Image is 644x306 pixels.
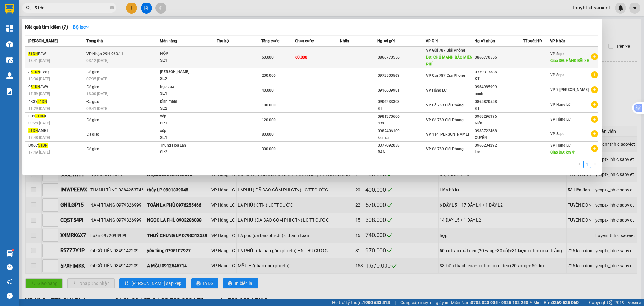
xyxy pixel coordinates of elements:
[576,161,583,168] button: left
[591,53,598,60] span: plus-circle
[160,105,207,112] div: SL: 2
[378,99,426,105] div: 0906233303
[28,59,50,63] span: 18:41 [DATE]
[160,50,207,57] div: HỘP
[378,134,426,141] div: kiem anh
[86,59,108,63] span: 03:12 [DATE]
[26,6,31,10] span: search
[6,88,13,95] img: solution-icon
[578,162,581,166] span: left
[6,25,13,32] img: dashboard-icon
[86,85,99,89] span: Đã giao
[28,77,50,81] span: 18:34 [DATE]
[6,72,13,79] img: warehouse-icon
[262,132,274,137] span: 80.000
[576,161,583,168] li: Previous Page
[160,142,207,149] div: Thùng Hoa Lan
[591,86,598,93] span: plus-circle
[160,134,207,141] div: SL: 1
[160,120,207,127] div: SL: 1
[28,52,38,56] span: 51DN
[550,150,576,155] span: Giao DĐ: km 41
[475,149,523,156] div: Lan
[550,132,564,136] span: VP Sapa
[28,121,50,125] span: 09:28 [DATE]
[25,24,68,31] h3: Kết quả tìm kiếm ( 7 )
[12,249,14,251] sup: 1
[68,22,95,32] button: Bộ lọcdown
[378,54,426,61] div: 0866770556
[550,143,571,148] span: VP Hàng LC
[160,83,207,90] div: hộp quả
[217,39,229,43] span: Thu hộ
[550,88,589,92] span: VP 7 [PERSON_NAME]
[378,72,426,79] div: 0972500563
[262,118,276,122] span: 120.000
[86,25,90,29] span: down
[475,54,523,61] div: 0866770556
[550,73,564,77] span: VP Sapa
[591,145,598,152] span: plus-circle
[160,113,207,120] div: xốp
[295,39,314,43] span: Chưa cước
[378,113,426,120] div: 0981370606
[110,5,114,11] span: close-circle
[28,69,85,76] div: J BWQ
[262,73,276,78] span: 200.000
[426,103,464,107] span: VP Số 789 Giải Phóng
[475,84,523,90] div: 0964985999
[86,132,99,137] span: Đã giao
[160,90,207,97] div: SL: 1
[86,52,123,56] span: VP Nhận 29H-963.11
[295,55,307,59] span: 60.000
[550,117,571,122] span: VP Hàng LC
[262,55,274,59] span: 60.000
[426,48,465,53] span: VP Gửi 787 Giải Phóng
[475,105,523,112] div: KT
[378,142,426,149] div: 0377092038
[426,73,465,78] span: VP Gửi 787 Giải Phóng
[6,57,13,63] img: warehouse-icon
[86,92,108,96] span: 13:00 [DATE]
[475,69,523,76] div: 0339313886
[6,250,13,257] img: warehouse-icon
[262,147,276,151] span: 300.000
[591,130,598,137] span: plus-circle
[340,39,349,43] span: Nhãn
[28,113,85,120] div: FU1 E
[550,59,589,63] span: Giao DĐ: HÀNG BÃI XE
[262,103,276,107] span: 100.000
[28,128,38,133] span: 51DN
[550,52,564,56] span: VP Sapa
[378,105,426,112] div: KT
[28,150,50,155] span: 17:49 [DATE]
[262,88,274,93] span: 40.000
[475,76,523,82] div: KT
[475,142,523,149] div: 0966234292
[28,106,50,111] span: 11:29 [DATE]
[28,84,85,90] div: 9 8W9
[160,149,207,156] div: SL: 2
[475,120,523,127] div: Kiên
[31,70,40,74] span: 51DN
[6,41,13,48] img: warehouse-icon
[160,98,207,105] div: bình mắm
[591,116,598,123] span: plus-circle
[584,161,591,168] a: 1
[28,135,50,140] span: 17:48 [DATE]
[7,264,13,270] span: question-circle
[475,128,523,134] div: 0988722468
[86,99,99,104] span: Đã giao
[73,25,90,30] strong: Bộ lọc
[426,88,447,93] span: VP Hàng LC
[86,77,108,81] span: 07:35 [DATE]
[160,127,207,134] div: xốp
[426,132,469,137] span: VP 114 [PERSON_NAME]
[475,113,523,120] div: 0968296396
[475,90,523,97] div: minh
[28,39,58,43] span: [PERSON_NAME]
[7,279,13,285] span: notification
[591,161,598,168] li: Next Page
[7,293,13,299] span: message
[86,118,99,122] span: Đã giao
